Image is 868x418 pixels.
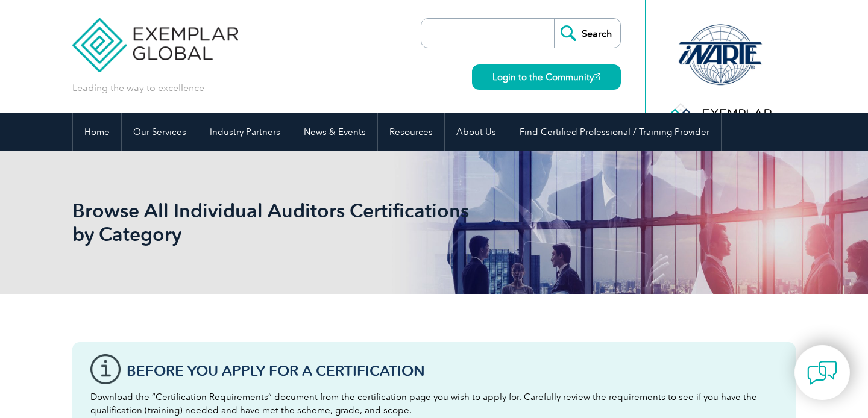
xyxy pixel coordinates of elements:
h1: Browse All Individual Auditors Certifications by Category [72,199,535,246]
a: Login to the Community [472,64,621,90]
h3: Before You Apply For a Certification [127,363,778,378]
p: Leading the way to excellence [72,81,204,95]
input: Search [554,19,620,48]
a: Resources [378,113,444,151]
a: News & Events [292,113,377,151]
p: Download the “Certification Requirements” document from the certification page you wish to apply ... [90,390,778,417]
a: Industry Partners [198,113,292,151]
a: Our Services [122,113,198,151]
img: open_square.png [594,73,600,80]
img: contact-chat.png [807,358,837,388]
a: Find Certified Professional / Training Provider [508,113,721,151]
a: Home [73,113,121,151]
a: About Us [445,113,508,151]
